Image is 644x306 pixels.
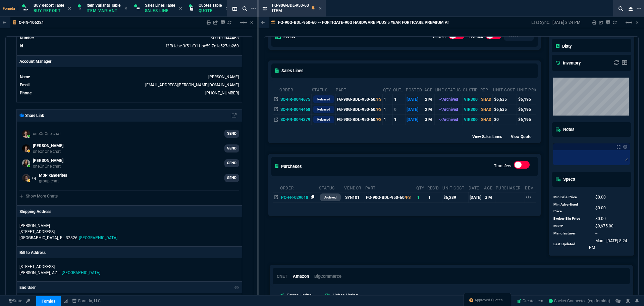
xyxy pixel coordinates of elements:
p: [STREET_ADDRESS] [19,229,239,235]
span: /FS [375,117,381,122]
div: In-Stock [486,32,502,42]
span: FL [60,235,64,240]
a: [PERSON_NAME] [208,75,239,79]
th: Unit Cost [442,183,468,192]
span: Email [20,83,30,87]
td: VIR300 [463,115,480,125]
td: FG-90G-BDL-950-60 [335,104,382,115]
div: View Quote [511,133,537,140]
div: Archived [436,106,462,113]
span: Number [20,36,34,40]
td: 1 [427,192,442,203]
a: 714-586-5495 [205,91,239,95]
a: Show More Chats [19,194,58,199]
nx-icon: Close Tab [226,6,229,11]
span: [GEOGRAPHIC_DATA] [62,270,100,275]
td: 3 M [424,115,434,125]
h5: Purchases [275,163,302,170]
td: $6,195 [517,94,542,104]
p: [PERSON_NAME] [19,223,84,229]
p: group chat [39,178,67,184]
td: VIR300 [463,104,480,115]
span: 0 [595,195,606,200]
td: FG-90G-BDL-950-60 [365,192,416,203]
label: In-Stock [469,34,483,39]
a: steven.huang@fornida.com [19,142,239,155]
a: Create Listing [274,291,317,300]
span: Name [20,75,30,79]
th: Line Status [434,85,463,94]
td: 0 [393,104,406,115]
th: Order [280,183,319,192]
p: Q-FN-106221 [19,20,44,25]
td: [DATE] [406,94,424,104]
p: Bill to Address [19,250,46,256]
td: 2 M [424,104,434,115]
span: [GEOGRAPHIC_DATA], [19,235,59,240]
div: View Sales Lines [472,133,508,140]
td: 1 [383,94,393,104]
span: PO-FR-029018 [281,195,308,200]
div: $6,635 [494,106,516,113]
tr: undefined [19,90,239,96]
th: QTY [383,85,393,94]
p: Shipping Address [19,209,51,215]
a: [EMAIL_ADDRESS][PERSON_NAME][DOMAIN_NAME] [145,83,239,87]
span: Quotes Table [199,3,222,8]
td: SHAD [480,115,493,125]
th: Unit Price [517,85,542,94]
td: $6,195 [517,115,542,125]
span: [GEOGRAPHIC_DATA] [79,235,117,240]
tr: undefined [19,43,239,49]
tr: undefined [553,230,630,237]
th: Part [365,183,416,192]
span: AZ [52,270,57,275]
th: Status [312,85,335,94]
p: Released [317,97,330,102]
p: oneOnOne chat [33,149,63,154]
tr: undefined [553,193,630,201]
h6: Amazon [293,274,309,279]
a: Link to Listing [320,291,363,300]
mat-icon: Example home icon [625,18,633,27]
nx-icon: Open In Opposite Panel [274,97,278,102]
p: [STREET_ADDRESS] [19,264,239,270]
td: SHAD [480,104,493,115]
span: Item Variants Table [87,3,120,8]
span: Fornida [3,6,18,11]
span: Approved Quotes [475,298,503,303]
nx-fornida-value: PO-FR-029018 [281,194,318,201]
p: [DATE] 3:24 PM [552,20,580,25]
span: 9675 [595,224,613,228]
label: Transfers [494,164,511,168]
a: Hide Workbench [636,20,639,25]
a: API TOKEN [24,298,32,304]
p: Item Variant [87,8,120,13]
div: $6,635 [494,96,516,102]
th: Vendor [344,183,365,192]
nx-icon: Back to Table [3,20,6,25]
td: Min Advertised Price [553,201,589,215]
span: 0 [595,216,606,221]
h5: Notes [556,126,575,133]
a: sarah.costa@fornida.com [19,157,239,170]
span: Sales Lines Table [145,3,175,8]
a: SEND [224,144,239,152]
nx-icon: Close Tab [68,6,71,11]
td: SO-FR-0044675 [279,94,311,104]
h5: feeds [275,34,295,40]
p: Released [317,107,330,112]
tr: undefined [553,222,630,230]
p: Sales Line [145,8,175,13]
tr: undefined [553,237,630,251]
th: Purchaser [495,183,525,192]
tr: undefined [19,35,239,41]
td: Broker Bin Price [553,215,589,222]
a: Create Item [514,296,546,306]
nx-icon: Back to Table [261,20,265,25]
span: 1753734245465 [589,238,627,250]
nx-icon: Close Tab [179,6,182,11]
span: 0 [595,206,606,210]
div: Archived [436,96,462,102]
th: Order [279,85,311,94]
